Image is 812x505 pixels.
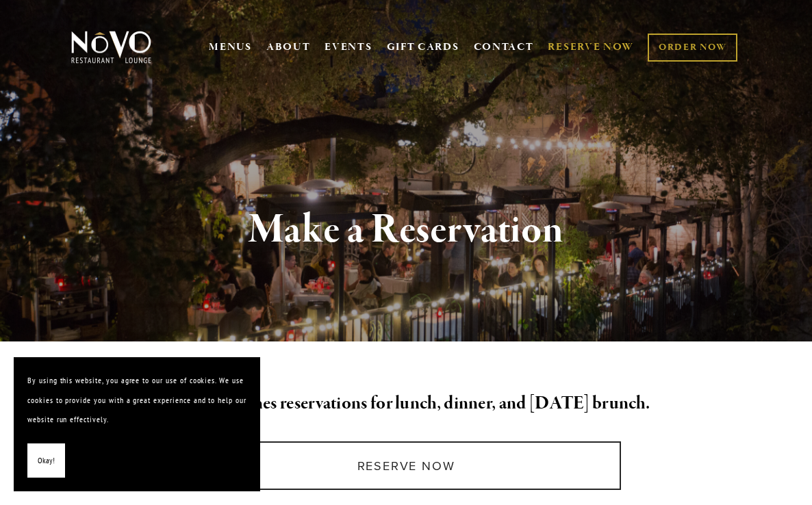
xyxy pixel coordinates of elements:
a: RESERVE NOW [548,34,634,60]
section: Cookie banner [14,357,260,491]
button: Okay! [27,443,65,478]
p: By using this website, you agree to our use of cookies. We use cookies to provide you with a grea... [27,371,246,430]
a: ORDER NOW [648,34,737,62]
strong: Make a Reservation [249,204,564,256]
a: CONTACT [474,34,534,60]
a: ABOUT [266,40,311,54]
a: Reserve Now [191,441,621,490]
h2: Novo welcomes reservations for lunch, dinner, and [DATE] brunch. [89,389,723,418]
a: GIFT CARDS [387,34,459,60]
a: EVENTS [325,40,372,54]
img: Novo Restaurant &amp; Lounge [68,30,154,64]
a: MENUS [209,40,252,54]
span: Okay! [38,451,55,471]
